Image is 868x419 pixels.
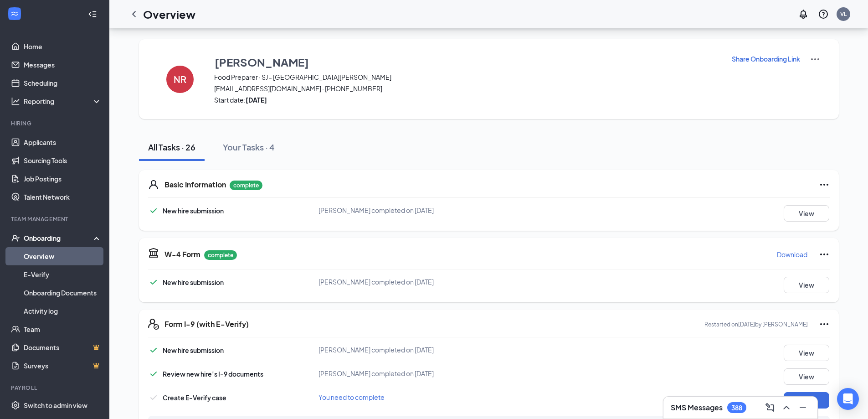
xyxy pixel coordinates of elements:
div: Payroll [11,384,100,392]
svg: User [148,179,159,190]
svg: ChevronUp [781,402,792,413]
svg: Ellipses [819,249,830,260]
svg: QuestionInfo [818,9,829,20]
h4: NR [174,76,186,83]
button: Download [776,247,808,262]
div: 388 [731,404,742,412]
div: Hiring [11,119,100,127]
span: New hire submission [163,346,224,354]
p: Restarted on [DATE] by [PERSON_NAME] [704,321,808,328]
svg: FormI9EVerifyIcon [148,319,159,330]
a: Home [24,37,102,56]
a: SurveysCrown [24,357,102,375]
svg: WorkstreamLogo [10,9,19,18]
span: Food Preparer · SJ - [GEOGRAPHIC_DATA][PERSON_NAME] [214,72,720,82]
a: Activity log [24,302,102,320]
p: complete [230,181,262,190]
p: Share Onboarding Link [732,54,800,63]
a: Job Postings [24,170,102,188]
svg: Notifications [798,9,809,20]
svg: ChevronLeft [128,9,139,20]
div: Reporting [24,97,102,106]
a: Scheduling [24,74,102,92]
h5: Basic Information [164,180,226,190]
a: Applicants [24,133,102,151]
span: [PERSON_NAME] completed on [DATE] [318,278,434,286]
a: Overview [24,247,102,265]
a: Sourcing Tools [24,151,102,170]
button: View [784,345,829,361]
svg: Analysis [11,97,20,106]
h3: SMS Messages [671,403,723,413]
svg: Checkmark [148,345,159,356]
p: complete [204,250,237,260]
button: View [784,277,829,293]
img: More Actions [810,54,821,65]
button: [PERSON_NAME] [214,54,720,70]
svg: Checkmark [148,368,159,379]
span: [PERSON_NAME] completed on [DATE] [318,369,434,378]
button: Minimize [796,400,810,415]
svg: Minimize [797,402,808,413]
a: Team [24,320,102,338]
span: Review new hire’s I-9 documents [163,370,263,378]
svg: Settings [11,401,20,410]
a: Messages [24,56,102,74]
a: Talent Network [24,188,102,206]
a: DocumentsCrown [24,338,102,357]
svg: ComposeMessage [765,402,776,413]
svg: UserCheck [11,233,20,243]
span: You need to complete [318,393,385,401]
span: Create E-Verify case [163,393,226,402]
button: View [784,368,829,385]
strong: [DATE] [246,96,267,104]
div: Team Management [11,215,100,223]
div: VL [840,10,847,18]
svg: Ellipses [819,179,830,190]
button: ChevronUp [779,400,794,415]
svg: Checkmark [148,277,159,288]
span: Start date: [214,95,720,104]
button: Start [784,392,829,409]
div: Onboarding [24,233,94,243]
h3: [PERSON_NAME] [215,54,309,70]
a: Onboarding Documents [24,284,102,302]
svg: Checkmark [148,205,159,216]
svg: TaxGovernmentIcon [148,247,159,258]
span: New hire submission [163,278,224,286]
h5: Form I-9 (with E-Verify) [164,319,249,329]
h5: W-4 Form [164,249,200,259]
svg: Collapse [88,10,97,19]
button: NR [157,54,203,104]
h1: Overview [143,6,195,22]
p: Download [777,250,807,259]
span: [PERSON_NAME] completed on [DATE] [318,346,434,354]
span: New hire submission [163,207,224,215]
svg: Ellipses [819,319,830,330]
div: Your Tasks · 4 [223,141,275,153]
button: View [784,205,829,222]
button: ComposeMessage [763,400,777,415]
div: All Tasks · 26 [148,141,195,153]
div: Open Intercom Messenger [837,388,859,410]
span: [EMAIL_ADDRESS][DOMAIN_NAME] · [PHONE_NUMBER] [214,84,720,93]
a: E-Verify [24,265,102,284]
div: Switch to admin view [24,401,87,410]
button: Share Onboarding Link [731,54,801,64]
svg: Checkmark [148,392,159,403]
span: [PERSON_NAME] completed on [DATE] [318,206,434,214]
